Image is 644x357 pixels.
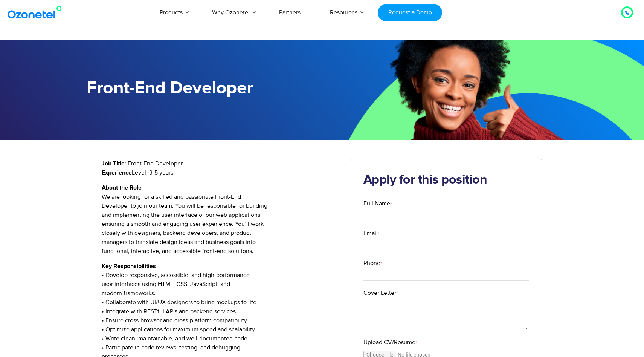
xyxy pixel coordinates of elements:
a: Request a Demo [378,4,442,21]
h1: Front-End Developer [87,78,322,99]
label: Email [363,229,529,238]
label: Cover Letter [363,288,529,297]
strong: About the Role [102,185,142,191]
p: : Front-End Developer Level: 3-5 years [102,159,339,177]
h2: Apply for this position [363,173,529,188]
label: Upload CV/Resume [363,338,529,347]
p: We are looking for a skilled and passionate Front-End Developer to join our team. You will be res... [102,183,339,256]
strong: Key Responsibilities [102,263,156,269]
strong: Experience [102,170,132,176]
strong: Job Title [102,161,125,167]
label: Full Name [363,199,529,208]
label: Phone [363,259,529,268]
